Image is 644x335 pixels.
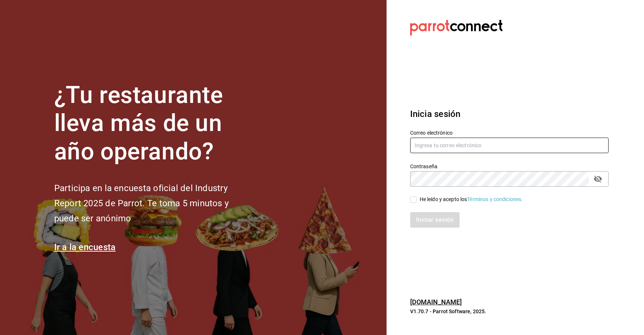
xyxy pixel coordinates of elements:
a: [DOMAIN_NAME] [410,298,462,306]
h1: ¿Tu restaurante lleva más de un año operando? [54,81,253,166]
a: Ir a la encuesta [54,242,116,252]
label: Correo electrónico [410,130,609,135]
button: passwordField [592,173,604,185]
p: V1.70.7 - Parrot Software, 2025. [410,308,609,315]
h3: Inicia sesión [410,107,609,121]
div: He leído y acepto los [420,196,523,203]
a: Términos y condiciones. [467,196,523,202]
h2: Participa en la encuesta oficial del Industry Report 2025 de Parrot. Te toma 5 minutos y puede se... [54,181,253,226]
label: Contraseña [410,163,609,169]
input: Ingresa tu correo electrónico [410,138,609,153]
